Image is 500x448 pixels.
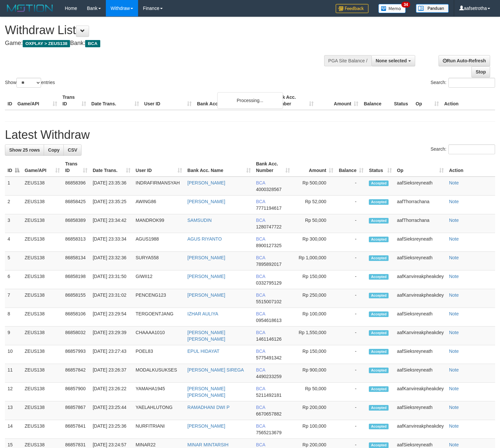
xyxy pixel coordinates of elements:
span: Accepted [369,330,389,336]
th: Trans ID: activate to sort column ascending [62,158,90,177]
td: - [336,420,366,439]
a: Note [449,330,459,335]
a: [PERSON_NAME] [187,180,225,185]
td: Rp 150,000 [293,270,336,289]
a: [PERSON_NAME] [PERSON_NAME] [187,330,225,342]
th: Status: activate to sort column ascending [366,158,394,177]
td: - [336,345,366,364]
a: Note [449,423,459,429]
span: Accepted [369,368,389,373]
td: 14 [5,420,22,439]
td: 86858396 [62,177,90,196]
td: 8 [5,308,22,327]
td: - [336,233,366,252]
span: BCA [256,423,265,429]
a: Note [449,255,459,260]
span: Copy 5211492181 to clipboard [256,393,282,398]
td: ZEUS138 [22,401,62,420]
th: Action [441,91,495,110]
td: 86858134 [62,252,90,270]
a: Note [449,218,459,223]
td: - [336,327,366,345]
td: [DATE] 23:33:34 [90,233,133,252]
td: ZEUS138 [22,289,62,308]
td: aafSieksreyneath [394,177,446,196]
span: Accepted [369,181,389,186]
td: 86858106 [62,308,90,327]
td: 9 [5,327,22,345]
a: [PERSON_NAME] [PERSON_NAME] [187,386,225,398]
span: BCA [256,292,265,298]
td: [DATE] 23:26:37 [90,364,133,383]
td: ZEUS138 [22,345,62,364]
td: 10 [5,345,22,364]
span: Accepted [369,349,389,354]
a: Run Auto-Refresh [439,55,490,66]
span: Copy 7565213679 to clipboard [256,430,282,435]
span: Copy 0332795129 to clipboard [256,280,282,286]
img: panduan.png [416,4,449,13]
img: MOTION_logo.png [5,3,55,13]
a: Note [449,236,459,242]
td: ZEUS138 [22,270,62,289]
th: ID: activate to sort column descending [5,158,22,177]
a: Note [449,274,459,279]
span: Accepted [369,442,389,448]
span: Accepted [369,311,389,317]
td: ZEUS138 [22,420,62,439]
th: Bank Acc. Name: activate to sort column ascending [185,158,253,177]
a: [PERSON_NAME] [187,199,225,204]
th: Bank Acc. Name [194,91,271,110]
span: Accepted [369,386,389,392]
th: User ID: activate to sort column ascending [133,158,185,177]
a: CSV [63,144,82,156]
span: Copy 1461146126 to clipboard [256,336,282,342]
span: BCA [256,180,265,185]
span: None selected [376,58,407,63]
td: aafKanvireakpheakdey [394,383,446,401]
input: Search: [448,144,495,154]
span: Accepted [369,424,389,429]
a: Note [449,405,459,410]
span: CSV [68,147,77,153]
a: [PERSON_NAME] [187,423,225,429]
th: Balance [361,91,391,110]
span: Copy 8900127325 to clipboard [256,243,282,248]
span: 34 [401,2,410,8]
td: Rp 1,550,000 [293,327,336,345]
th: Trans ID [60,91,89,110]
td: AGUS1988 [133,233,185,252]
select: Showentries [16,78,41,88]
td: [DATE] 23:35:25 [90,196,133,214]
span: Copy [48,147,60,153]
td: ZEUS138 [22,364,62,383]
td: Rp 52,000 [293,196,336,214]
td: NURFITRIANI [133,420,185,439]
td: aafKanvireakpheakdey [394,270,446,289]
td: 86858313 [62,233,90,252]
th: Amount [316,91,361,110]
span: Copy 5775491342 to clipboard [256,355,282,360]
td: ZEUS138 [22,252,62,270]
a: Note [449,349,459,354]
a: [PERSON_NAME] [187,274,225,279]
td: ZEUS138 [22,233,62,252]
td: - [336,270,366,289]
td: 12 [5,383,22,401]
th: Game/API [15,91,60,110]
span: Accepted [369,199,389,205]
td: [DATE] 23:29:39 [90,327,133,345]
td: 6 [5,270,22,289]
a: AGUS RIYANTO [187,236,222,242]
th: Game/API: activate to sort column ascending [22,158,62,177]
th: Op [413,91,441,110]
td: aafSieksreyneath [394,345,446,364]
td: [DATE] 23:25:36 [90,420,133,439]
td: ZEUS138 [22,214,62,233]
td: 1 [5,177,22,196]
td: ZEUS138 [22,196,62,214]
td: 86858155 [62,289,90,308]
td: 86857993 [62,345,90,364]
span: Copy 7771194617 to clipboard [256,205,282,211]
span: BCA [256,330,265,335]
